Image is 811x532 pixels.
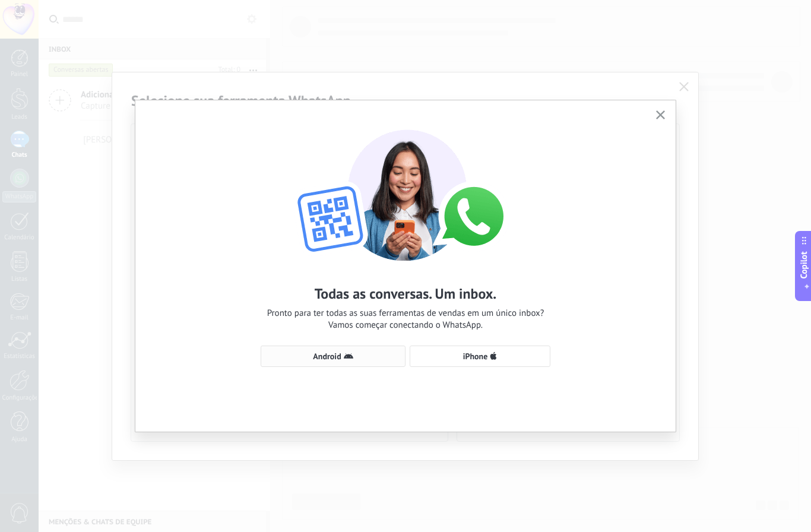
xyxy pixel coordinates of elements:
img: wa-lite-select-device.png [275,118,536,261]
span: iPhone [463,352,488,360]
button: iPhone [410,346,550,367]
button: Android [261,346,405,367]
span: Pronto para ter todas as suas ferramentas de vendas em um único inbox? Vamos começar conectando o... [267,308,544,331]
h2: Todas as conversas. Um inbox. [315,284,497,303]
span: Copilot [798,252,810,279]
span: Android [313,352,341,360]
